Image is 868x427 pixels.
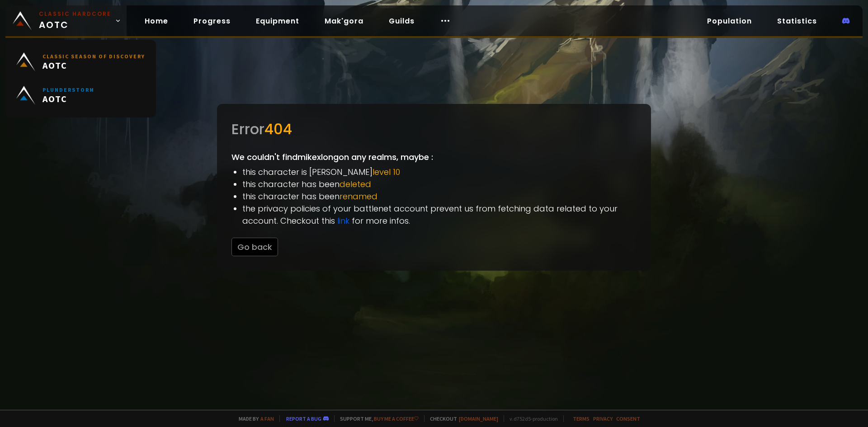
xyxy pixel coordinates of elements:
li: this character has been [242,190,637,202]
span: renamed [340,191,377,202]
small: Plunderstorm [42,86,94,93]
a: Privacy [593,415,613,422]
a: a fan [260,415,274,422]
a: Classic HardcoreAOTC [5,5,127,36]
a: Terms [573,415,590,422]
span: v. d752d5 - production [504,415,558,422]
a: Guilds [382,12,422,30]
a: [DOMAIN_NAME] [459,415,498,422]
a: Population [700,12,759,30]
a: Home [137,12,175,30]
a: Consent [616,415,640,422]
a: PlunderstormAOTC [11,79,151,112]
span: Checkout [424,415,498,422]
a: Equipment [249,12,307,30]
a: Mak'gora [317,12,371,30]
li: this character is [PERSON_NAME] [242,166,637,178]
li: this character has been [242,178,637,190]
small: Classic Hardcore [39,10,111,18]
a: Progress [186,12,238,30]
div: Error [231,118,637,140]
a: Go back [231,241,278,253]
span: AOTC [42,93,94,104]
a: Report a bug [286,415,321,422]
span: Made by [233,415,274,422]
div: We couldn't find mikexlong on any realms, maybe : [217,104,651,271]
span: level 10 [373,166,400,178]
li: the privacy policies of your battlenet account prevent us from fetching data related to your acco... [242,202,637,227]
button: Go back [231,238,278,256]
span: AOTC [42,60,145,71]
small: Classic Season of Discovery [42,53,145,60]
span: AOTC [39,10,111,32]
span: Support me, [334,415,419,422]
a: Buy me a coffee [374,415,419,422]
a: Statistics [770,12,824,30]
a: Classic Season of DiscoveryAOTC [11,45,151,79]
a: link [337,215,349,226]
span: 404 [264,119,292,139]
span: deleted [340,178,371,190]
